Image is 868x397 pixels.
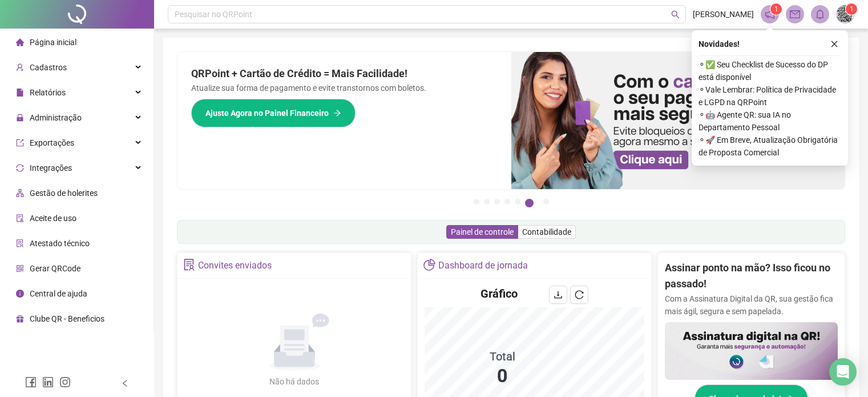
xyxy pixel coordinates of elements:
[16,89,24,97] span: file
[30,163,72,173] span: Integrações
[438,256,528,275] div: Dashboard de jornada
[451,227,514,236] span: Painel de controle
[16,239,24,247] span: solution
[16,214,24,222] span: audit
[423,259,435,271] span: pie-chart
[333,109,341,117] span: arrow-right
[699,134,841,159] span: ⚬ 🚀 Em Breve, Atualização Obrigatória de Proposta Comercial
[30,138,74,147] span: Exportações
[25,376,37,388] span: facebook
[774,5,778,13] span: 1
[665,322,838,380] img: banner%2F02c71560-61a6-44d4-94b9-c8ab97240462.png
[830,40,838,48] span: close
[16,114,24,122] span: lock
[30,189,98,198] span: Gestão de holerites
[699,38,740,50] span: Novidades !
[242,375,347,388] div: Não há dados
[515,199,520,204] button: 5
[191,66,498,82] h2: QRPoint + Cartão de Crédito = Mais Facilidade!
[191,82,498,94] p: Atualize sua forma de pagamento e evite transtornos com boletos.
[484,199,490,204] button: 2
[790,9,800,19] span: mail
[205,107,329,119] span: Ajuste Agora no Painel Financeiro
[16,139,24,147] span: export
[829,358,857,386] div: Open Intercom Messenger
[846,3,857,15] sup: Atualize o seu contato no menu Meus Dados
[699,109,841,134] span: ⚬ 🤖 Agente QR: sua IA no Departamento Pessoal
[522,227,571,236] span: Contabilidade
[494,199,500,204] button: 3
[693,8,754,21] span: [PERSON_NAME]
[191,99,356,127] button: Ajuste Agora no Painel Financeiro
[554,290,563,299] span: download
[481,286,518,302] h4: Gráfico
[16,189,24,197] span: apartment
[16,63,24,71] span: user-add
[16,164,24,172] span: sync
[16,290,24,298] span: info-circle
[30,88,66,97] span: Relatórios
[42,376,54,388] span: linkedin
[511,52,845,189] img: banner%2F75947b42-3b94-469c-a360-407c2d3115d7.png
[30,214,76,223] span: Aceite de uso
[474,199,479,204] button: 1
[30,314,104,323] span: Clube QR - Beneficios
[525,199,534,207] button: 6
[850,5,854,13] span: 1
[504,199,510,204] button: 4
[59,376,71,388] span: instagram
[770,3,782,15] sup: 1
[121,379,129,387] span: left
[699,58,841,83] span: ⚬ ✅ Seu Checklist de Sucesso do DP está disponível
[837,6,854,23] img: 67162
[543,199,549,204] button: 7
[16,264,24,272] span: qrcode
[575,290,584,299] span: reload
[30,63,67,72] span: Cadastros
[765,9,775,19] span: notification
[665,260,838,292] h2: Assinar ponto na mão? Isso ficou no passado!
[183,259,195,271] span: solution
[16,38,24,46] span: home
[30,113,82,122] span: Administração
[671,10,680,19] span: search
[30,289,87,298] span: Central de ajuda
[198,256,272,275] div: Convites enviados
[665,292,838,318] p: Com a Assinatura Digital da QR, sua gestão fica mais ágil, segura e sem papelada.
[16,315,24,323] span: gift
[815,9,825,19] span: bell
[30,239,90,248] span: Atestado técnico
[699,83,841,109] span: ⚬ Vale Lembrar: Política de Privacidade e LGPD na QRPoint
[30,38,76,47] span: Página inicial
[30,264,80,273] span: Gerar QRCode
